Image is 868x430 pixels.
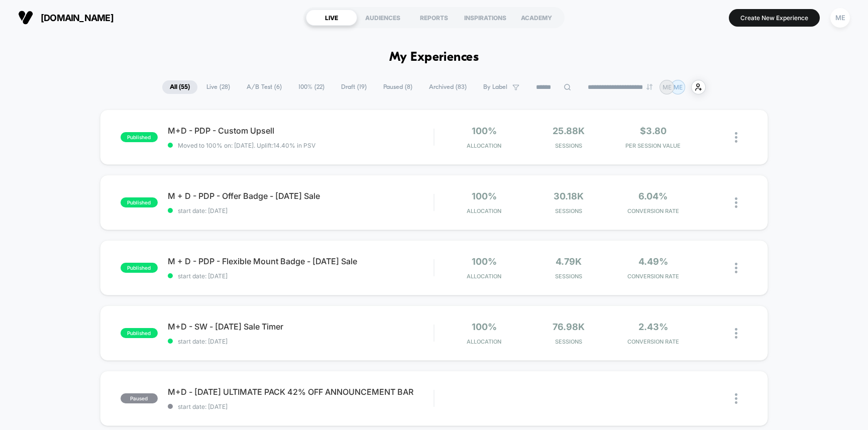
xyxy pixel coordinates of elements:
span: CONVERSION RATE [613,273,693,280]
img: close [735,132,737,143]
h1: My Experiences [389,50,479,65]
span: Draft ( 19 ) [334,80,374,94]
span: 76.98k [553,321,585,332]
div: REPORTS [408,10,460,26]
div: LIVE [306,10,357,26]
span: M + D - PDP - Offer Badge - [DATE] Sale [168,191,434,201]
span: M+D - SW - [DATE] Sale Timer [168,321,434,332]
img: close [735,263,737,273]
p: ME [674,83,683,91]
img: close [735,328,737,339]
span: Archived ( 83 ) [421,80,474,94]
span: PER SESSION VALUE [613,142,693,149]
span: 4.49% [638,256,668,267]
span: Allocation [467,338,501,345]
span: By Label [483,83,507,91]
span: M + D - PDP - Flexible Mount Badge - [DATE] Sale [168,256,434,266]
span: 2.43% [638,321,668,332]
span: published [121,197,158,207]
img: close [735,197,737,208]
div: ACADEMY [511,10,562,26]
button: Create New Experience [729,9,820,27]
span: 25.88k [553,126,585,136]
span: Moved to 100% on: [DATE] . Uplift: 14.40% in PSV [178,142,315,149]
img: end [646,84,653,90]
span: start date: [DATE] [168,338,434,345]
span: Allocation [467,207,501,214]
span: A/B Test ( 6 ) [239,80,289,94]
span: 4.79k [556,256,582,267]
div: ME [830,8,850,28]
span: CONVERSION RATE [613,207,693,214]
span: start date: [DATE] [168,272,434,280]
span: Sessions [529,338,608,345]
span: 100% [472,126,497,136]
img: Visually logo [18,10,33,25]
span: M+D - PDP - Custom Upsell [168,126,434,136]
span: paused [121,393,158,403]
span: Sessions [529,142,608,149]
span: Sessions [529,207,608,214]
span: 6.04% [638,191,668,201]
img: close [735,393,737,404]
p: ME [663,83,672,91]
span: Paused ( 8 ) [376,80,420,94]
span: 100% [472,191,497,201]
span: published [121,328,158,338]
span: 30.18k [554,191,584,201]
span: 100% ( 22 ) [291,80,332,94]
span: Live ( 28 ) [199,80,238,94]
span: M+D - [DATE] ULTIMATE PACK 42% OFF ANNOUNCEMENT BAR [168,387,434,397]
span: [DOMAIN_NAME] [41,13,114,23]
button: ME [827,8,853,28]
span: 100% [472,321,497,332]
button: [DOMAIN_NAME] [15,10,117,26]
span: 100% [472,256,497,267]
div: INSPIRATIONS [460,10,511,26]
span: CONVERSION RATE [613,338,693,345]
span: published [121,263,158,273]
span: All ( 55 ) [162,80,197,94]
div: AUDIENCES [357,10,408,26]
span: Sessions [529,273,608,280]
span: $3.80 [640,126,667,136]
span: published [121,132,158,142]
span: start date: [DATE] [168,207,434,214]
span: Allocation [467,273,501,280]
span: start date: [DATE] [168,403,434,410]
span: Allocation [467,142,501,149]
